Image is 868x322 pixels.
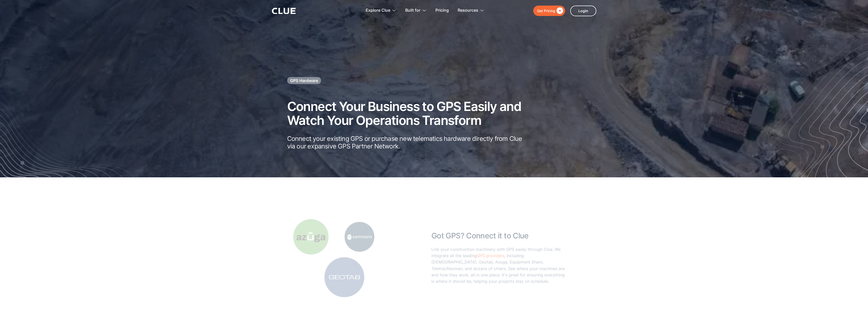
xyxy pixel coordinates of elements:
[431,246,568,285] p: Link your construction machinery with GPS easily through Clue. We integrate all the leading , inc...
[366,3,390,18] div: Explore Clue
[477,253,504,258] a: GPS providers
[570,6,596,16] a: Login
[293,213,374,304] img: Connect Samsara, Geotab and Azuga in single pane of glass.
[555,8,563,14] div: 
[458,3,484,18] div: Resources
[756,27,868,177] img: Construction fleet management software
[405,3,420,18] div: Built for
[458,3,478,18] div: Resources
[287,100,528,127] h2: Connect Your Business to GPS Easily and Watch Your Operations Transform
[537,8,555,14] div: Get Pricing
[290,78,318,83] h1: GPS Hardware
[366,3,396,18] div: Explore Clue
[435,3,449,18] a: Pricing
[533,6,565,16] a: Get Pricing
[431,226,568,240] h2: Got GPS? Connect it to Clue
[405,3,427,18] div: Built for
[287,135,528,150] p: Connect your existing GPS or purchase new telematics hardware directly from Clue via our expansiv...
